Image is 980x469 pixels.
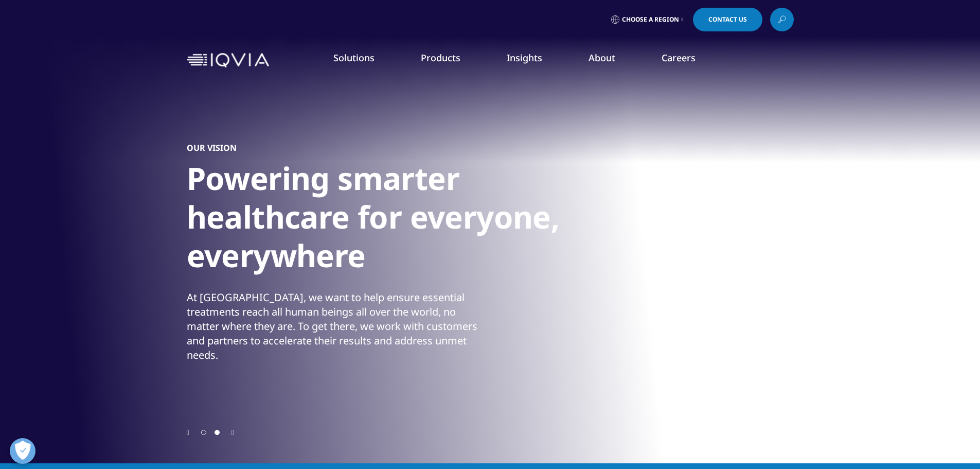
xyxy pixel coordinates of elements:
[187,143,237,153] h5: OUR VISION
[622,15,679,24] span: Choose a Region
[187,53,269,68] img: IQVIA Healthcare Information Technology and Pharma Clinical Research Company
[708,16,747,23] span: Contact Us
[507,51,542,64] a: Insights
[215,430,220,435] span: Go to slide 2
[693,8,762,31] a: Contact Us
[187,290,488,362] div: At [GEOGRAPHIC_DATA], we want to help ensure essential treatments reach all human beings all over...
[10,438,35,464] button: Open Preferences
[231,427,234,437] div: Next slide
[333,51,375,64] a: Solutions
[187,77,794,427] div: 2 / 2
[589,51,615,64] a: About
[421,51,460,64] a: Products
[187,159,573,281] h1: Powering smarter healthcare for everyone, everywhere
[187,427,189,437] div: Previous slide
[201,430,206,435] span: Go to slide 1
[273,36,794,84] nav: Primary
[662,51,696,64] a: Careers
